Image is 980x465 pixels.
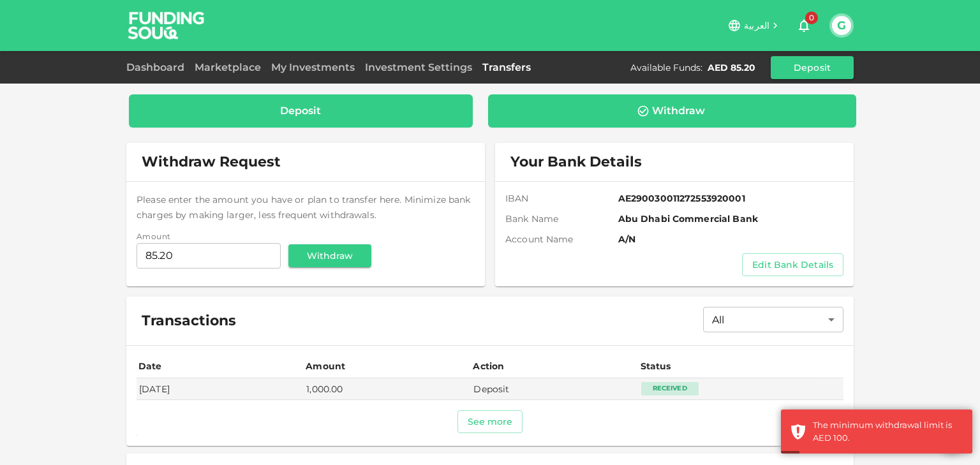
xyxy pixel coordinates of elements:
div: Received [641,382,699,395]
button: Withdraw [288,244,371,267]
span: Bank Name [505,212,618,225]
div: The minimum withdrawal limit is AED 100. [813,419,963,444]
div: Available Funds : [630,61,702,74]
span: العربية [744,20,769,31]
a: Investment Settings [360,61,477,73]
div: Action [473,358,505,374]
button: Deposit [771,56,854,79]
a: Transfers [477,61,536,73]
td: Deposit [471,378,638,399]
button: 0 [791,13,817,38]
span: Your Bank Details [510,153,642,171]
div: AED 85.20 [708,61,755,74]
td: 1,000.00 [304,378,471,399]
a: Deposit [129,94,473,128]
a: Marketplace [189,61,266,73]
span: A/N [618,233,843,246]
div: Withdraw [652,105,705,117]
span: Transactions [142,312,236,330]
span: IBAN [505,192,618,205]
span: Account name [505,233,618,246]
span: Please enter the amount you have or plan to transfer here. Minimize bank charges by making larger... [137,194,470,221]
input: amount [137,243,281,269]
span: Withdraw Request [142,153,281,171]
div: Date [138,358,164,374]
div: Status [641,358,672,374]
span: 0 [805,11,818,24]
span: AE290030011272553920001 [618,192,843,205]
span: Abu Dhabi Commercial Bank [618,212,843,225]
div: Amount [306,358,345,374]
a: My Investments [266,61,360,73]
button: See more [457,410,523,433]
div: All [703,307,843,332]
span: Amount [137,232,170,241]
button: Edit Bank Details [742,253,843,276]
button: G [832,16,851,35]
div: Deposit [280,105,321,117]
td: [DATE] [137,378,304,399]
a: Withdraw [488,94,857,128]
a: Dashboard [126,61,189,73]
